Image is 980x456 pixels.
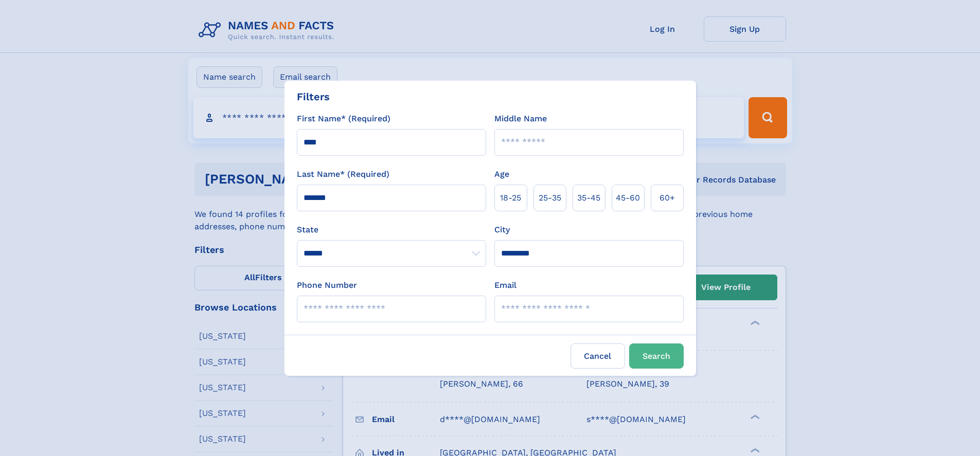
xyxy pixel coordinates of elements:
[297,89,330,104] div: Filters
[577,192,600,204] span: 35‑45
[500,192,521,204] span: 18‑25
[629,343,684,369] button: Search
[494,113,547,125] label: Middle Name
[297,279,357,291] label: Phone Number
[571,343,625,369] label: Cancel
[494,224,510,236] label: City
[494,168,509,180] label: Age
[297,113,390,125] label: First Name* (Required)
[297,168,389,180] label: Last Name* (Required)
[616,192,640,204] span: 45‑60
[660,192,675,204] span: 60+
[539,192,561,204] span: 25‑35
[494,279,516,291] label: Email
[297,224,486,236] label: State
